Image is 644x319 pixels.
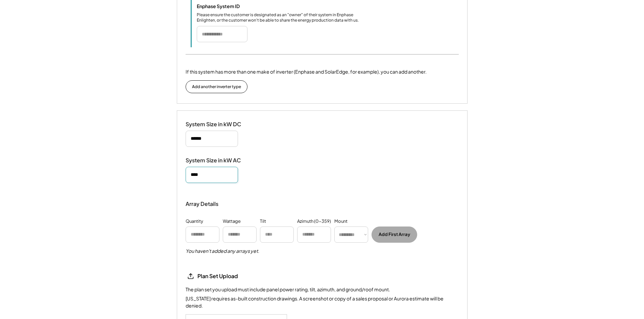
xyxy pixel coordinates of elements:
button: Add another inverter type [186,80,247,93]
div: Mount [334,218,348,225]
div: [US_STATE] requires as-built construction drawings. A screenshot or copy of a sales proposal or A... [186,295,459,309]
div: Plan Set Upload [197,273,265,280]
div: Tilt [260,218,266,225]
div: System Size in kW AC [186,157,253,164]
div: The plan set you upload must include panel power rating, tilt, azimuth, and ground/roof mount. [186,286,390,293]
div: Wattage [223,218,241,225]
div: Enphase System ID [197,3,264,9]
div: Please ensure the customer is designated as an "owner" of their system in Enphase Enlighten, or t... [197,12,366,24]
div: System Size in kW DC [186,121,253,128]
div: Quantity [186,218,203,225]
button: Add First Array [372,227,417,243]
div: Array Details [186,200,219,208]
div: Azimuth (0-359) [297,218,331,225]
div: If this system has more than one make of inverter (Enphase and SolarEdge, for example), you can a... [186,68,427,75]
h5: You haven't added any arrays yet. [186,248,259,255]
